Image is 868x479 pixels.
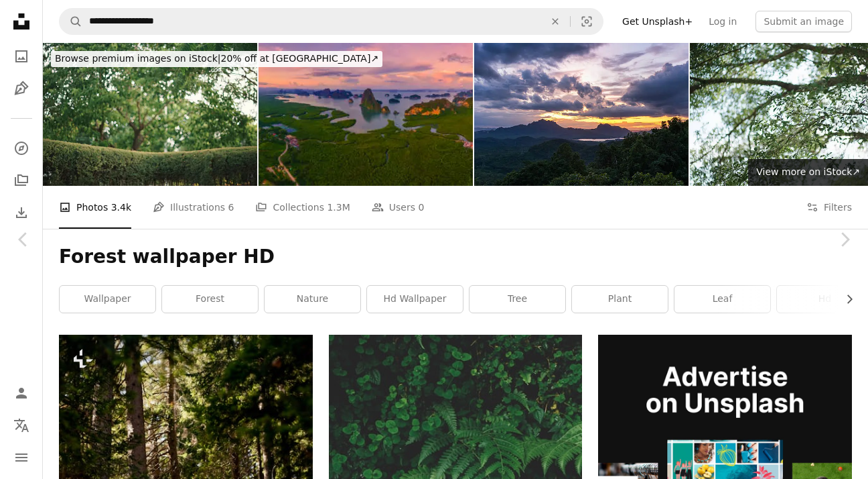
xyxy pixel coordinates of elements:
img: Sidewalk at park. [43,43,257,186]
span: Browse premium images on iStock | [55,53,220,64]
button: Submit an image [755,11,852,32]
a: leaf [674,286,770,313]
a: forest [162,286,258,313]
a: Users 0 [372,186,425,229]
a: Log in / Sign up [8,380,35,407]
span: 1.3M [327,200,350,215]
a: Illustrations [8,75,35,102]
span: 6 [228,200,234,215]
a: View more on iStock↗ [748,159,868,186]
a: Next [821,175,868,304]
img: Twilight Over the Forest Hills Before the Storm [474,43,689,186]
a: plant [572,286,668,313]
a: hd wallpaper [367,286,463,313]
button: Filters [806,186,852,229]
a: Photos [8,43,35,70]
span: View more on iStock ↗ [756,166,860,177]
a: tree [469,286,565,313]
a: nature [265,286,360,313]
a: Get Unsplash+ [614,11,701,32]
button: Language [8,412,35,439]
button: Search Unsplash [60,9,82,34]
button: Clear [540,9,570,34]
a: Illustrations 6 [153,186,234,229]
form: Find visuals sitewide [59,8,603,35]
button: Menu [8,444,35,471]
a: Log in [701,11,745,32]
img: Sametnangshe, view of mountains in Phangnga bay with mangrove forest in andaman sea Thailand [259,43,473,186]
span: 0 [418,200,424,215]
span: 20% off at [GEOGRAPHIC_DATA] ↗ [55,53,378,64]
a: wallpaper [60,286,155,313]
a: Explore [8,135,35,162]
a: Collections 1.3M [255,186,350,229]
a: Collections [8,167,35,194]
button: Visual search [571,9,603,34]
h1: Forest wallpaper HD [59,245,852,269]
a: Browse premium images on iStock|20% off at [GEOGRAPHIC_DATA]↗ [43,43,390,75]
